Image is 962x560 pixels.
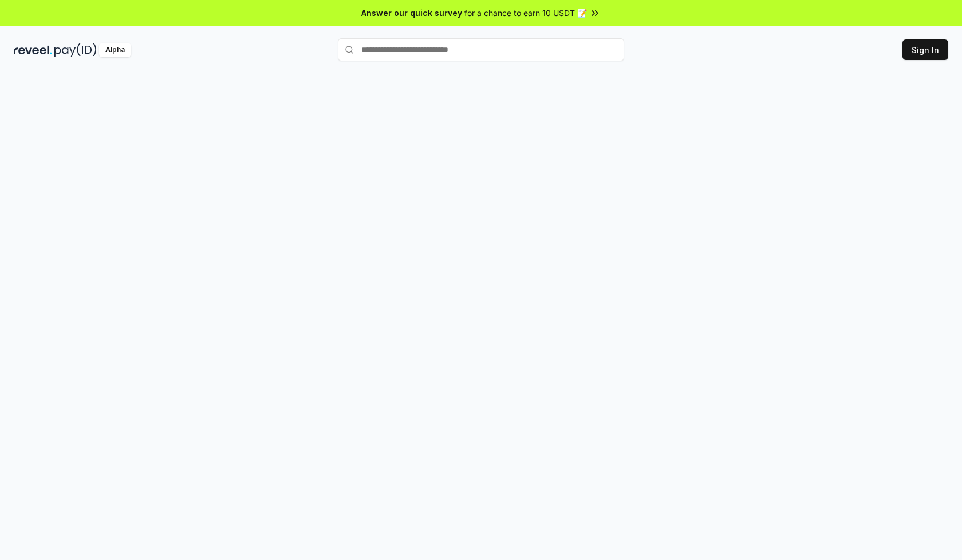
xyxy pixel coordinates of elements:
[54,43,97,57] img: pay_id
[99,43,131,57] div: Alpha
[361,7,462,19] span: Answer our quick survey
[14,43,52,57] img: reveel_dark
[902,39,948,60] button: Sign In
[464,7,587,19] span: for a chance to earn 10 USDT 📝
